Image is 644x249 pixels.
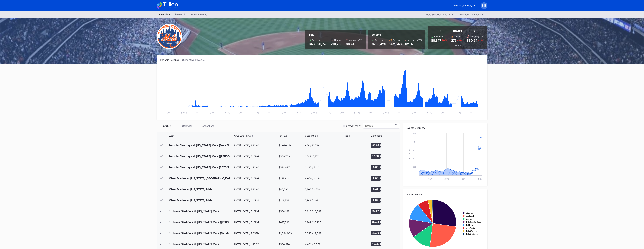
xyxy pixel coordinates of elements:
div: Events [157,123,177,128]
div: Unsold / Sold [305,135,318,137]
text: TicketNetwork [466,233,478,235]
text: Event Score [408,148,410,160]
text: [DATE] [311,112,317,114]
div: 710,260 [331,42,342,46]
div: Trend [344,135,350,137]
text: [DATE] [470,112,475,114]
div: 275 [451,39,457,42]
div: $48,620,778 [309,42,327,46]
svg: Chart title [344,174,354,182]
div: Revenue [312,39,320,41]
div: Tickets [334,39,341,41]
text: 1.25k [412,132,416,134]
svg: Chart title [344,185,354,193]
div: $569,708 [279,155,290,158]
div: 2,243 / 12,569 [305,232,321,235]
svg: Chart title [344,196,354,204]
text: Nov [478,178,482,180]
div: [DATE] [DATE], 3:10PM [233,144,278,147]
text: [DATE] [369,112,374,114]
text: 3.44 [373,188,378,190]
a: Overview [157,12,172,17]
div: $68.45 [346,42,363,46]
text: 8.09 [373,166,378,168]
div: 4,432 / 8,508 [305,243,321,246]
div: Average (ATP) [408,39,422,41]
text: 250 [413,166,416,168]
div: Mets Secondary [454,4,472,7]
text: [DATE] [239,112,244,114]
text: [DATE] [340,112,345,114]
div: [DATE] [DATE], 7:10PM [233,177,278,180]
text: 2.92 [373,198,378,201]
div: Toronto Blue Jays at [US_STATE] Mets (2025 Schedule Picture Frame Giveaway) [169,166,232,169]
text: [DATE] [253,112,259,114]
div: Toronto Blue Jays at [US_STATE] Mets ([PERSON_NAME] Players Pin Giveaway) [169,155,232,158]
div: 6,658 / 4,224 [305,177,320,180]
div: $30.24 [467,39,477,42]
text: SeatGeek [466,215,474,217]
div: $750,429 [372,42,386,46]
text: TicketMasterResale [466,221,482,223]
div: [DATE] [DATE], 1:10PM [233,199,278,202]
svg: Chart title [344,163,354,171]
div: Average (ATP) [470,35,483,38]
div: St. Louis Cardinals at [US_STATE] Mets [169,209,219,213]
text: [DATE] [181,112,187,114]
div: Download Transactions [458,13,486,16]
div: Miami Marlins at [US_STATE] Mets [169,188,213,191]
div: [DATE] [DATE], 4:05PM [233,232,278,235]
div: Events Overview [406,126,484,129]
div: [DATE] [DATE], 1:40PM [233,166,278,169]
div: [DATE] [DATE], 7:10PM [233,221,278,224]
text: 40.96 [372,231,379,234]
div: Event [169,135,174,137]
text: [DATE] [325,112,331,114]
div: Revenue [375,39,383,41]
div: $113,358 [279,199,289,202]
div: St. Louis Cardinals at [US_STATE] Mets (Mr. Met Empire State Building Bobblehead Giveaway) [169,231,232,235]
text: May [428,178,432,180]
div: Cumulative Revenue [182,58,207,61]
div: 1,942 / 10,297 [305,221,321,224]
div: Mets Secondary 2025 [426,13,450,16]
text: [DATE] [268,112,273,114]
div: $85,536 [279,188,289,191]
div: [DATE] [DATE], 4:10PM [233,188,278,191]
a: Season Settings [188,12,211,17]
div: 90 % [443,39,447,41]
text: [DATE] [383,112,389,114]
svg: Chart title [406,198,484,249]
div: 89 % [458,39,462,41]
button: Mets Secondary [452,2,478,9]
div: 2,741 / 7,770 [305,155,319,158]
svg: Chart title [344,152,354,160]
div: [DATE] [DATE], 1:40PM [233,243,278,246]
div: 252,543 [389,42,402,46]
div: Sold [309,33,363,36]
div: [DATE] [453,29,462,33]
div: St. Louis Cardinals at [US_STATE] Mets [169,242,219,246]
text: 20.07 [372,209,379,212]
svg: Chart title [406,132,484,182]
div: $520,897 [279,166,290,169]
text: 2.50 [373,177,378,179]
svg: Chart title [344,229,354,237]
div: St. Louis Cardinals at [US_STATE] Mets ([PERSON_NAME] Hoodie Jersey Giveaway) [169,220,232,224]
svg: Chart title [344,207,354,215]
text: 35.34 [372,220,379,223]
text: Gametime [466,218,475,220]
div: Calendar [177,123,197,128]
text: Sep [462,178,465,180]
text: 500 [413,158,416,160]
div: $506,310 [279,243,290,246]
div: Event Score [371,135,382,137]
text: VividSeats [466,227,475,229]
div: $504,168 [279,210,290,213]
text: [DATE] [210,112,216,114]
text: 0 [415,174,416,176]
div: $8,317 [431,39,441,42]
div: Miami Marlins at [US_STATE] Mets [169,198,213,202]
div: Tickets [393,39,400,41]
